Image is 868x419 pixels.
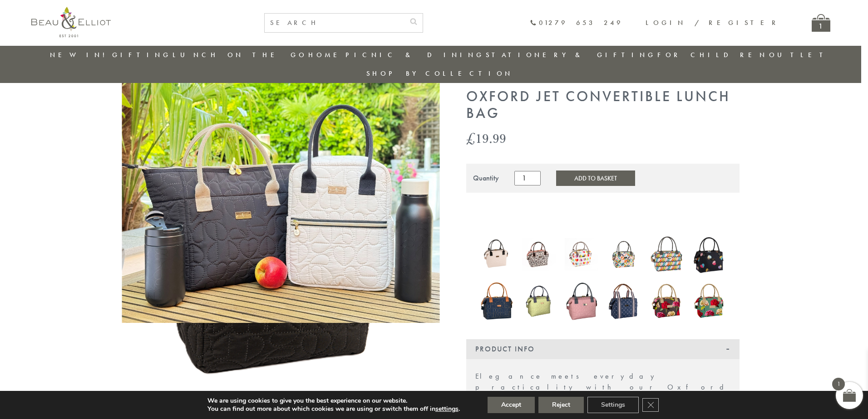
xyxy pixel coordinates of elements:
img: logo [31,7,111,37]
a: 01279 653 249 [530,19,623,27]
a: Outlet [769,50,829,59]
img: 46-scaled.jpg [122,70,440,323]
a: Stationery & Gifting [486,50,656,59]
a: Home [308,50,345,59]
a: 1 [812,14,830,32]
a: Gifting [112,50,171,59]
a: New in! [50,50,111,59]
span: 1 [832,378,845,390]
a: Lunch On The Go [173,50,307,59]
a: Shop by collection [366,69,513,78]
a: Login / Register [646,18,780,27]
a: Picnic & Dining [345,50,484,59]
a: For Children [657,50,768,59]
input: SEARCH [265,14,404,32]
